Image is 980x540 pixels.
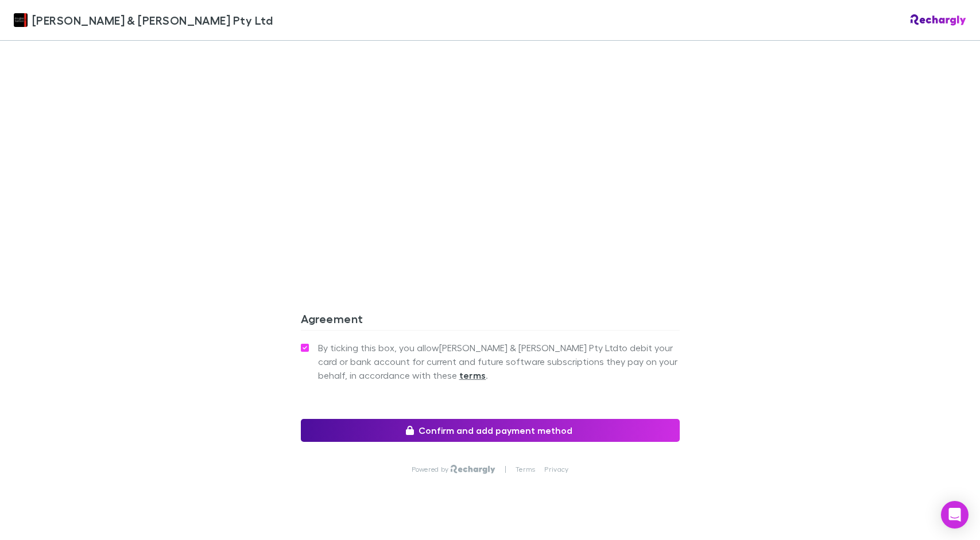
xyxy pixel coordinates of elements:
button: Confirm and add payment method [301,419,680,442]
a: Terms [516,465,535,474]
a: Privacy [544,465,568,474]
span: By ticking this box, you allow [PERSON_NAME] & [PERSON_NAME] Pty Ltd to debit your card or bank a... [318,341,680,382]
img: Douglas & Harrison Pty Ltd's Logo [14,13,28,27]
h3: Agreement [301,312,680,330]
p: | [505,465,506,474]
p: Powered by [412,465,451,474]
img: Rechargly Logo [911,14,966,26]
strong: terms [459,370,486,381]
span: [PERSON_NAME] & [PERSON_NAME] Pty Ltd [32,11,273,29]
div: Open Intercom Messenger [941,501,969,529]
img: Rechargly Logo [451,465,495,474]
